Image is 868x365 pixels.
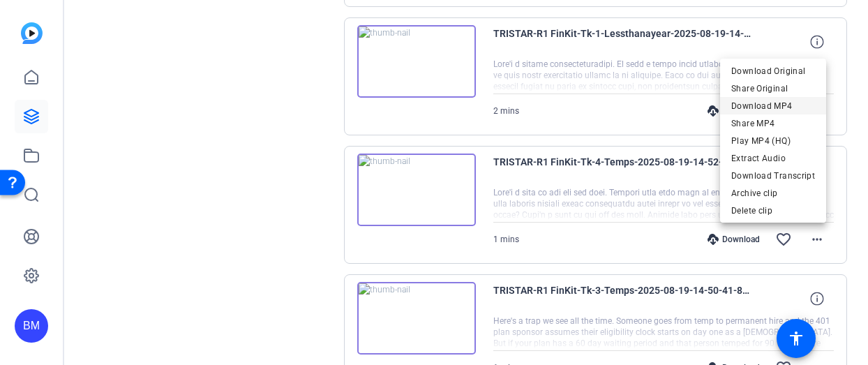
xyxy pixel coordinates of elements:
[731,167,815,184] span: Download Transcript
[731,80,815,97] span: Share Original
[731,133,815,149] span: Play MP4 (HQ)
[731,185,815,202] span: Archive clip
[731,202,815,219] span: Delete clip
[731,98,815,114] span: Download MP4
[731,63,815,80] span: Download Original
[731,115,815,132] span: Share MP4
[731,150,815,167] span: Extract Audio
